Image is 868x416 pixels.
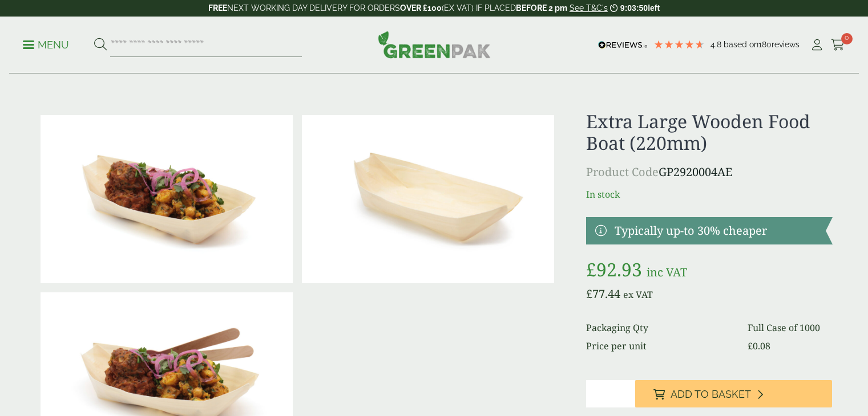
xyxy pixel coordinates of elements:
[23,38,69,52] p: Menu
[570,3,608,13] a: See T&C's
[810,39,824,51] i: My Account
[378,31,491,58] img: GreenPak Supplies
[586,111,832,154] h1: Extra Large Wooden Food Boat (220mm)
[647,264,687,280] span: inc VAT
[598,41,648,49] img: REVIEWS.io
[748,340,753,352] span: £
[653,39,705,50] div: 4.78 Stars
[586,339,734,353] dt: Price per unit
[831,36,845,54] a: 0
[724,40,758,49] span: Based on
[208,3,227,13] strong: FREE
[772,40,800,49] span: reviews
[586,257,596,282] span: £
[586,286,592,301] span: £
[620,3,648,13] span: 9:03:50
[586,187,832,201] p: In stock
[671,388,751,401] span: Add to Basket
[841,33,853,44] span: 0
[586,321,734,335] dt: Packaging Qty
[302,115,554,283] img: Extra Large Wooden Boat 220mm 2920004AE
[23,38,69,50] a: Menu
[400,3,442,13] strong: OVER £100
[710,40,724,49] span: 4.8
[831,39,845,51] i: Cart
[748,321,833,335] dd: Full Case of 1000
[41,115,293,283] img: Extra Large Wooden Boat 220mm With Food Contents V2 2920004AE
[586,164,659,180] span: Product Code
[648,3,660,13] span: left
[635,380,832,407] button: Add to Basket
[758,40,772,49] span: 180
[586,286,620,301] bdi: 77.44
[516,3,567,13] strong: BEFORE 2 pm
[623,288,653,301] span: ex VAT
[586,257,642,282] bdi: 92.93
[586,164,832,181] p: GP2920004AE
[748,340,770,352] bdi: 0.08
